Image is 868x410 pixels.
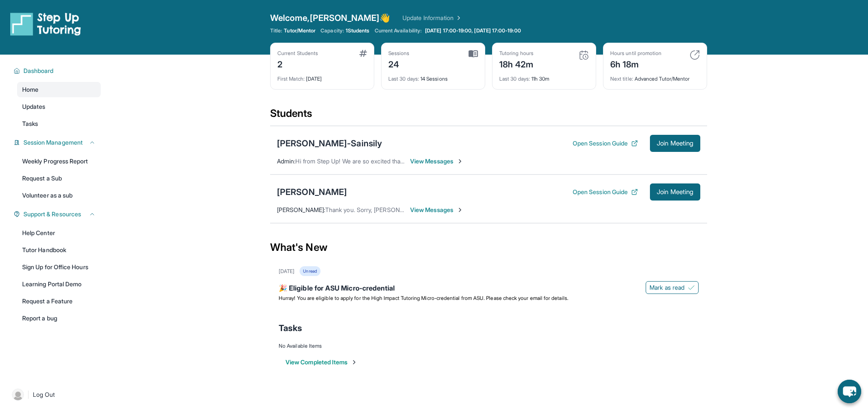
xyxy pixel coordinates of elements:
div: Students [270,107,707,125]
button: Mark as read [646,281,699,294]
button: View Completed Items [285,358,358,366]
div: 6h 18m [610,57,661,70]
a: Learning Portal Demo [17,276,101,292]
img: logo [10,12,81,36]
div: Unread [300,266,320,276]
a: Report a bug [17,311,101,326]
button: Join Meeting [650,183,700,201]
span: Tasks [22,119,38,128]
span: Title: [270,27,282,34]
span: Welcome, [PERSON_NAME] 👋 [270,12,390,24]
div: 🎉 Eligible for ASU Micro-credential [279,283,699,295]
div: Tutoring hours [499,50,534,57]
div: 2 [277,57,318,70]
span: Admin : [277,157,295,165]
img: card [579,50,589,60]
div: [PERSON_NAME] [277,186,347,198]
span: [PERSON_NAME] : [277,206,325,213]
div: 18h 42m [499,57,534,70]
div: Current Students [277,50,318,57]
img: card [690,50,700,60]
button: chat-button [838,380,861,403]
a: Volunteer as a sub [17,188,101,203]
span: First Match : [277,76,305,82]
a: Updates [17,99,101,114]
img: card [359,50,367,57]
div: Hours until promotion [610,50,661,57]
div: Sessions [388,50,410,57]
span: Support & Resources [23,210,81,218]
span: Home [22,85,38,94]
div: [DATE] [277,70,367,82]
a: Home [17,82,101,97]
button: Open Session Guide [573,188,638,196]
span: [DATE] 17:00-19:00, [DATE] 17:00-19:00 [425,27,521,34]
a: Tasks [17,116,101,131]
span: Mark as read [650,283,684,292]
img: user-img [12,389,24,401]
span: View Messages [410,157,463,166]
span: Last 30 days : [388,76,419,82]
span: Tasks [279,322,302,334]
span: View Messages [410,206,463,214]
div: No Available Items [279,343,699,349]
span: Last 30 days : [499,76,530,82]
img: Chevron Right [454,14,462,22]
span: Updates [22,102,46,111]
span: Thank you. Sorry, [PERSON_NAME] is trying to connect. [325,206,475,213]
span: Capacity: [320,27,344,34]
div: [DATE] [279,268,294,275]
div: [PERSON_NAME]-Sainsily [277,137,382,149]
a: Request a Sub [17,171,101,186]
span: Next title : [610,76,633,82]
span: Join Meeting [657,141,693,146]
span: Log Out [33,390,55,399]
a: Sign Up for Office Hours [17,259,101,275]
span: | [27,390,29,400]
a: Request a Feature [17,294,101,309]
button: Dashboard [20,67,96,75]
div: 24 [388,57,410,70]
a: Weekly Progress Report [17,154,101,169]
a: Tutor Handbook [17,242,101,258]
img: card [469,50,478,58]
span: Join Meeting [657,189,693,195]
div: Advanced Tutor/Mentor [610,70,700,82]
a: |Log Out [9,385,101,404]
a: [DATE] 17:00-19:00, [DATE] 17:00-19:00 [423,27,523,34]
button: Join Meeting [650,135,700,152]
div: 11h 30m [499,70,589,82]
a: Update Information [402,14,462,22]
div: What's New [270,229,707,266]
span: Dashboard [23,67,54,75]
img: Chevron-Right [457,206,463,213]
span: Tutor/Mentor [284,27,315,34]
button: Open Session Guide [573,139,638,148]
span: Current Availability: [375,27,422,34]
img: Chevron-Right [457,158,463,165]
img: Mark as read [688,284,695,291]
span: 1 Students [346,27,370,34]
span: Hurray! You are eligible to apply for the High Impact Tutoring Micro-credential from ASU. Please ... [279,295,568,301]
a: Help Center [17,225,101,241]
div: 14 Sessions [388,70,478,82]
span: Session Management [23,138,83,147]
button: Session Management [20,138,96,147]
button: Support & Resources [20,210,96,218]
